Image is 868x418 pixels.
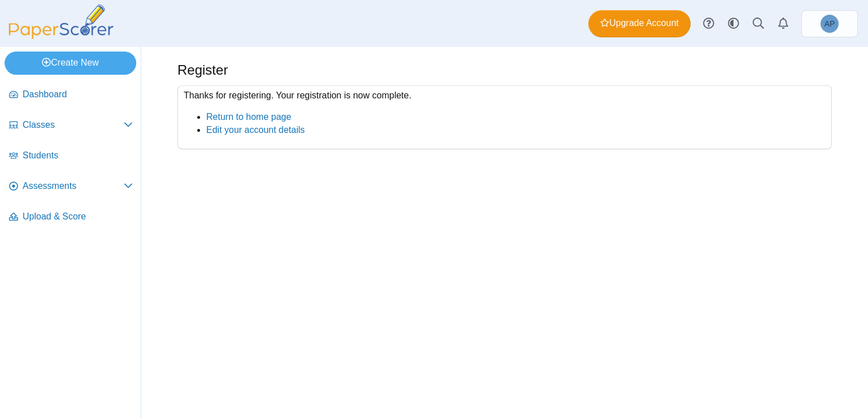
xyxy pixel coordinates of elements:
a: Alerts [771,11,796,36]
span: Assessments [23,180,124,192]
span: Students [23,149,133,162]
img: PaperScorer [5,5,118,39]
a: Classes [5,112,137,139]
a: PaperScorer [5,31,118,41]
span: Upgrade Account [600,17,679,29]
a: Return to home page [206,112,291,122]
div: Thanks for registering. Your registration is now complete. [177,85,832,149]
a: Angela Pratt [801,10,858,37]
a: Upgrade Account [588,10,691,37]
span: Angela Pratt [824,20,835,28]
h1: Register [177,61,228,80]
span: Dashboard [23,88,133,101]
a: Dashboard [5,81,137,109]
a: Create New [5,51,136,74]
span: Angela Pratt [821,15,839,33]
a: Assessments [5,173,137,200]
a: Students [5,143,137,170]
a: Upload & Score [5,204,137,231]
span: Upload & Score [23,210,133,223]
a: Edit your account details [206,125,305,135]
span: Classes [23,119,124,131]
